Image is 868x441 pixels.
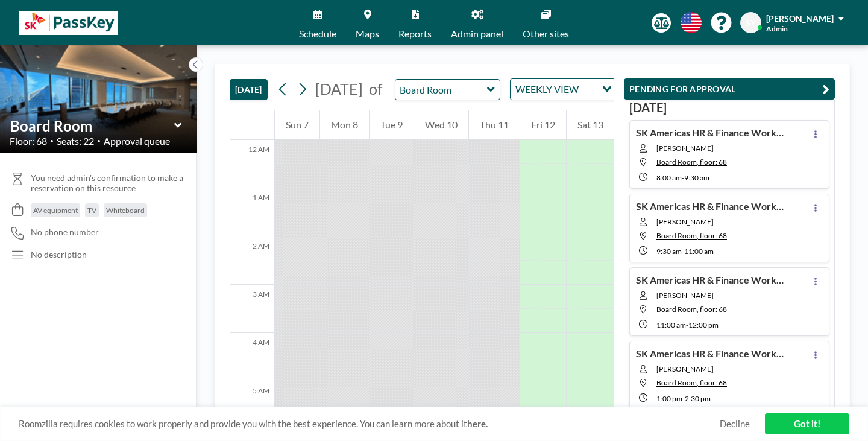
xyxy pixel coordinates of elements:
[511,79,615,100] div: Search for option
[682,247,684,256] span: -
[636,200,787,212] h4: SK Americas HR & Finance Workshop
[582,81,595,97] input: Search for option
[467,418,488,429] a: here.
[629,100,829,115] h3: [DATE]
[656,378,727,387] span: Board Room, floor: 68
[320,110,369,140] div: Mon 8
[275,110,319,140] div: Sun 7
[765,413,849,434] a: Got it!
[33,206,78,215] span: AV equipment
[370,110,414,140] div: Tue 9
[656,394,682,403] span: 1:00 PM
[50,137,54,145] span: •
[656,364,789,373] span: [PERSON_NAME]
[688,320,719,329] span: 12:00 PM
[520,110,566,140] div: Fri 12
[656,217,789,226] span: [PERSON_NAME]
[19,418,720,430] span: Roomzilla requires cookies to work properly and provide you with the best experience. You can lea...
[315,80,363,98] span: [DATE]
[57,135,94,147] span: Seats: 22
[567,110,614,140] div: Sat 13
[230,236,274,285] div: 2 AM
[682,394,685,403] span: -
[682,173,684,182] span: -
[656,291,789,300] span: [PERSON_NAME]
[636,127,787,139] h4: SK Americas HR & Finance Workshop
[31,249,87,260] div: No description
[398,29,432,39] span: Reports
[104,135,170,147] span: Approval queue
[656,173,682,182] span: 8:00 AM
[31,227,99,238] span: No phone number
[106,206,145,215] span: Whiteboard
[684,247,714,256] span: 11:00 AM
[451,29,503,39] span: Admin panel
[766,24,788,33] span: Admin
[656,305,727,314] span: Board Room, floor: 68
[230,285,274,333] div: 3 AM
[395,80,488,100] input: Board Room
[636,274,787,286] h4: SK Americas HR & Finance Workshop
[10,117,174,135] input: Board Room
[230,79,268,100] button: [DATE]
[746,17,756,28] span: SY
[513,81,581,97] span: WEEKLY VIEW
[686,320,688,329] span: -
[684,173,709,182] span: 9:30 AM
[656,320,686,329] span: 11:00 AM
[31,173,187,194] span: You need admin's confirmation to make a reservation on this resource
[656,144,789,153] span: [PERSON_NAME]
[230,140,274,188] div: 12 AM
[19,11,118,35] img: organization-logo
[356,29,379,39] span: Maps
[469,110,520,140] div: Thu 11
[656,247,682,256] span: 9:30 AM
[614,72,628,87] p: 9+
[636,347,787,360] h4: SK Americas HR & Finance Workshop
[656,157,727,167] span: Board Room, floor: 68
[414,110,468,140] div: Wed 10
[97,137,101,145] span: •
[230,188,274,236] div: 1 AM
[624,78,835,100] button: PENDING FOR APPROVAL
[720,418,750,430] a: Decline
[523,29,569,39] span: Other sites
[656,231,727,240] span: Board Room, floor: 68
[685,394,711,403] span: 2:30 PM
[369,80,382,98] span: of
[230,381,274,430] div: 5 AM
[87,206,96,215] span: TV
[766,13,834,24] span: [PERSON_NAME]
[10,135,47,147] span: Floor: 68
[299,29,336,39] span: Schedule
[230,333,274,381] div: 4 AM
